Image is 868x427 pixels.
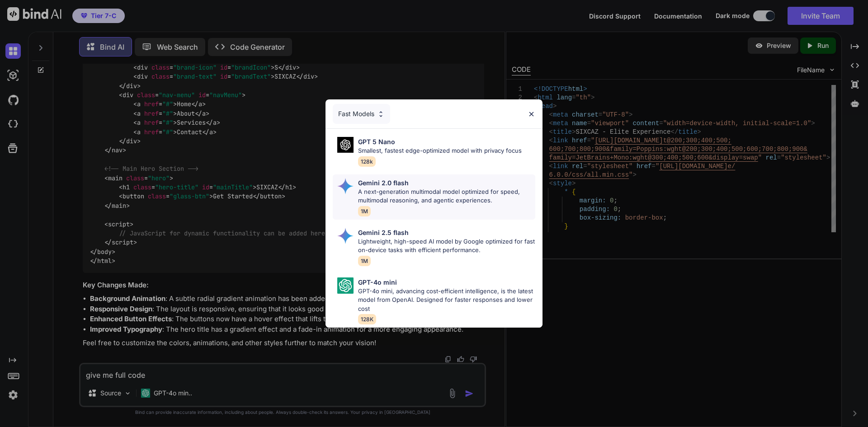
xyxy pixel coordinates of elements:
img: close [528,110,535,118]
span: 1M [358,206,371,216]
p: Gemini 2.5 flash [358,228,409,237]
img: Pick Models [377,110,385,118]
img: Pick Models [337,228,354,244]
p: GPT-4o mini, advancing cost-efficient intelligence, is the latest model from OpenAI. Designed for... [358,287,535,314]
span: 128k [358,156,376,167]
p: A next-generation multimodal model optimized for speed, multimodal reasoning, and agentic experie... [358,188,535,205]
p: GPT 5 Nano [358,137,395,146]
p: Lightweight, high-speed AI model by Google optimized for fast on-device tasks with efficient perf... [358,237,535,255]
p: Smallest, fastest edge-optimized model with privacy focus [358,146,522,155]
img: Pick Models [337,277,354,294]
p: GPT-4o mini [358,277,397,287]
img: Pick Models [337,178,354,194]
span: 1M [358,256,371,266]
p: Gemini 2.0 flash [358,178,409,188]
img: Pick Models [337,137,354,153]
span: 128K [358,314,376,324]
div: Fast Models [333,104,390,124]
